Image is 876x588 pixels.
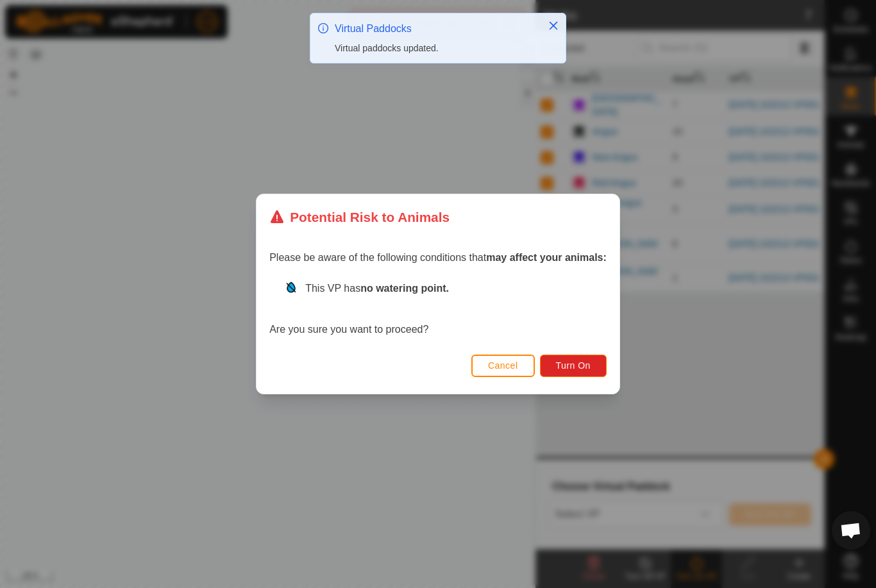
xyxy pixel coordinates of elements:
[335,42,535,55] div: Virtual paddocks updated.
[305,283,449,294] span: This VP has
[556,360,591,371] span: Turn On
[335,21,535,37] div: Virtual Paddocks
[269,281,607,337] div: Are you sure you want to proceed?
[360,283,449,294] strong: no watering point.
[832,511,870,550] div: Open chat
[269,252,607,263] span: Please be aware of the following conditions that
[544,17,562,35] button: Close
[540,355,607,377] button: Turn On
[471,355,535,377] button: Cancel
[488,360,518,371] span: Cancel
[486,252,607,263] strong: may affect your animals:
[269,207,450,227] div: Potential Risk to Animals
